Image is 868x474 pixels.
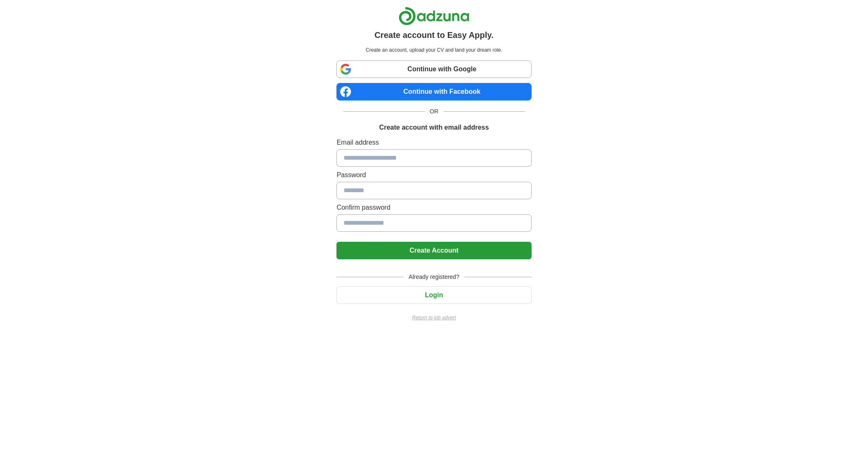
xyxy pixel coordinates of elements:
button: Login [336,286,531,304]
button: Create Account [336,242,531,259]
h1: Create account to Easy Apply. [374,29,494,41]
label: Password [336,170,531,180]
img: Adzuna logo [399,7,469,25]
a: Login [336,291,531,298]
span: Already registered? [404,273,464,281]
label: Confirm password [336,203,531,213]
a: Continue with Facebook [336,83,531,100]
p: Create an account, upload your CV and land your dream role. [338,46,529,54]
a: Continue with Google [336,60,531,78]
label: Email address [336,138,531,148]
a: Return to job advert [336,314,531,321]
span: OR [425,107,444,116]
h1: Create account with email address [379,123,489,133]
